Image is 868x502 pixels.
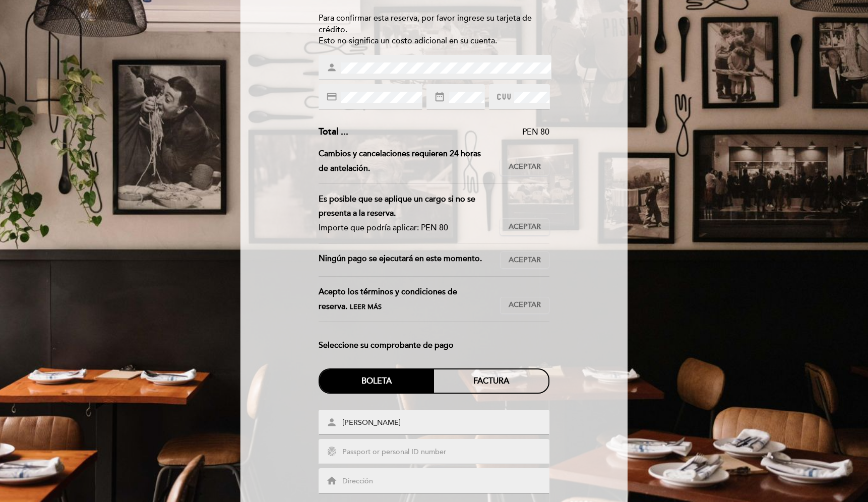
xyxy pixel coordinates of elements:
input: Passport or personal ID number [341,447,551,458]
div: Acepto los términos y condiciones de reserva. [319,285,501,314]
div: Cambios y cancelaciones requieren 24 horas de antelación. [319,147,501,176]
button: Aceptar [500,297,549,314]
div: Factura [434,369,548,393]
span: Leer más [350,303,382,311]
span: Aceptar [509,255,541,266]
input: Nombre completo [341,417,551,429]
span: Aceptar [509,300,541,310]
span: Total ... [319,126,348,137]
i: person [326,62,337,73]
input: Dirección [341,476,551,487]
span: Aceptar [509,222,541,232]
button: Aceptar [500,218,549,235]
i: fingerprint [326,446,337,457]
span: Aceptar [509,162,541,172]
i: date_range [434,91,445,102]
i: credit_card [326,91,337,102]
span: Seleccione su comprobante de pago [319,338,454,353]
div: PEN 80 [348,127,550,138]
div: Para confirmar esta reserva, por favor ingrese su tarjeta de crédito. Esto no significa un costo ... [319,13,550,47]
div: Importe que podría aplicar: PEN 80 [319,221,492,235]
div: Ningún pago se ejecutará en este momento. [319,252,501,269]
div: Es posible que se aplique un cargo si no se presenta a la reserva. [319,192,492,221]
button: Aceptar [500,252,549,269]
i: person [326,417,337,428]
i: home [326,475,337,486]
button: Aceptar [500,159,549,176]
div: Boleta [320,369,434,393]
